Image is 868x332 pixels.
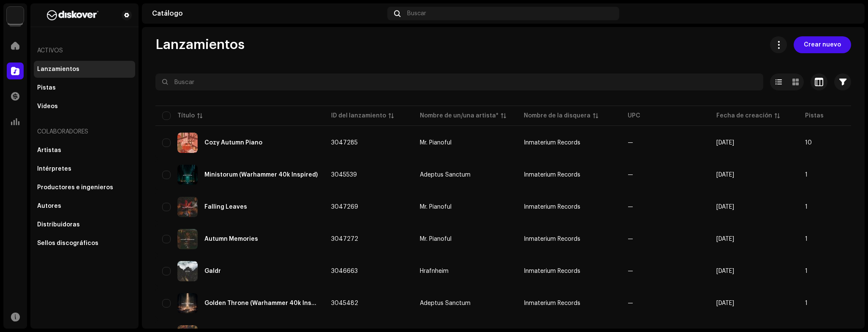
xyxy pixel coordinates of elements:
re-m-nav-item: Distribuidoras [34,216,135,233]
div: Catálogo [152,10,384,17]
re-a-nav-header: Activos [34,41,135,61]
span: 6 oct 2025 [716,300,734,306]
img: 2c1de5df-133d-4c8f-83ed-d5de976c1c40 [177,165,198,185]
div: Mr. Pianoful [420,236,452,242]
img: 0f83c7b9-f0ab-431d-a99b-3ee1a00ff61f [177,197,198,217]
span: Inmaterium Records [524,300,580,306]
img: 297a105e-aa6c-4183-9ff4-27133c00f2e2 [7,7,24,24]
span: — [628,140,633,146]
span: — [628,204,633,210]
span: Lanzamientos [155,36,245,53]
div: Falling Leaves [204,204,247,210]
div: Autores [37,203,61,210]
div: Distribuidoras [37,221,80,228]
re-m-nav-item: Artistas [34,142,135,159]
span: 3045539 [331,172,357,178]
div: Fecha de creación [716,112,772,120]
span: 10 [805,140,812,146]
re-m-nav-item: Pistas [34,79,135,96]
div: Título [177,112,195,120]
span: — [628,172,633,178]
re-m-nav-item: Sellos discográficos [34,235,135,252]
div: Mr. Pianoful [420,140,452,146]
re-m-nav-item: Lanzamientos [34,61,135,78]
span: — [628,268,633,274]
span: Inmaterium Records [524,268,580,274]
span: 3045482 [331,300,358,306]
img: 1814e914-9a6d-42a3-983f-560225372ca7 [177,293,198,313]
div: Nombre de un/una artista* [420,112,498,120]
span: — [628,236,633,242]
span: Inmaterium Records [524,140,580,146]
div: Cozy Autumn Piano [204,140,262,146]
span: 8 oct 2025 [716,236,734,242]
span: Mr. Pianoful [420,140,510,146]
div: Adeptus Sanctum [420,300,471,306]
span: Mr. Pianoful [420,236,510,242]
span: 6 oct 2025 [716,172,734,178]
re-m-nav-item: Autores [34,198,135,215]
re-m-nav-item: Intérpretes [34,161,135,177]
div: Hrafnheim [420,268,449,274]
span: Adeptus Sanctum [420,172,510,178]
span: 1 [805,268,808,274]
re-m-nav-item: Videos [34,98,135,115]
div: Nombre de la disquera [524,112,590,120]
span: Inmaterium Records [524,236,580,242]
span: 3047269 [331,204,358,210]
span: Inmaterium Records [524,172,580,178]
span: 8 oct 2025 [716,204,734,210]
span: Mr. Pianoful [420,204,510,210]
span: 7 oct 2025 [716,268,734,274]
img: b627a117-4a24-417a-95e9-2d0c90689367 [37,10,108,20]
div: Lanzamientos [37,66,79,73]
span: Adeptus Sanctum [420,300,510,306]
span: Inmaterium Records [524,204,580,210]
div: Autumn Memories [204,236,258,242]
div: Golden Throne (Warhammer 40k Inspired) [204,300,318,306]
div: Sellos discográficos [37,240,98,247]
div: Artistas [37,147,61,154]
div: Ministorum (Warhammer 40k Inspired) [204,172,318,178]
div: Pistas [37,84,56,91]
span: 3047285 [331,140,358,146]
span: 1 [805,236,808,242]
input: Buscar [155,73,763,90]
button: Crear nuevo [794,36,851,53]
span: 1 [805,300,808,306]
span: Crear nuevo [804,36,841,53]
img: f0583e8b-6964-487b-ab52-caf58b9f4349 [177,229,198,249]
img: 511845f3-213e-4931-a9dc-aed71082cb4d [177,261,198,281]
span: — [628,300,633,306]
span: Hrafnheim [420,268,510,274]
div: Adeptus Sanctum [420,172,471,178]
div: Galdr [204,268,221,274]
div: Intérpretes [37,166,71,172]
span: 3046663 [331,268,358,274]
span: 3047272 [331,236,358,242]
span: 1 [805,204,808,210]
div: Productores e ingenieros [37,184,113,191]
div: ID del lanzamiento [331,112,386,120]
img: 64330119-7c00-4796-a648-24c9ce22806e [841,7,854,20]
span: Buscar [407,10,426,17]
div: Mr. Pianoful [420,204,452,210]
span: 1 [805,172,808,178]
span: 8 oct 2025 [716,140,734,146]
div: Videos [37,103,58,110]
img: b7163b56-b5fc-4b39-9cea-c8901d10df6d [177,133,198,153]
re-a-nav-header: Colaboradores [34,122,135,142]
re-m-nav-item: Productores e ingenieros [34,179,135,196]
